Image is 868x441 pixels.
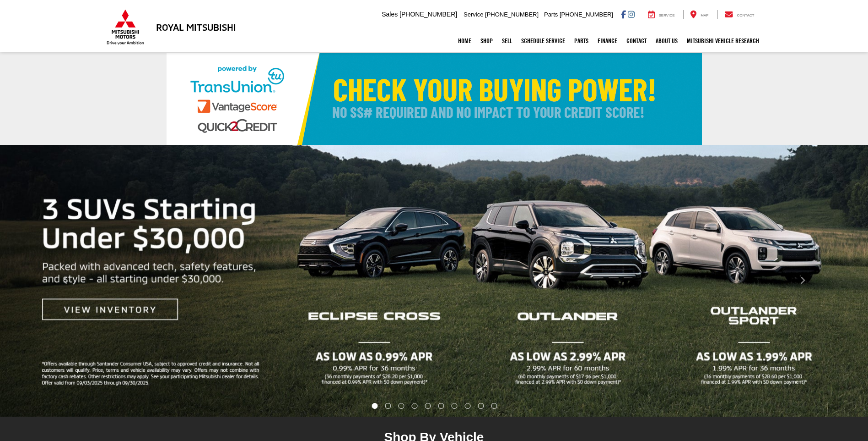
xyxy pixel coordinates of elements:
[453,29,476,52] a: Home
[156,22,236,32] h3: Royal Mitsubishi
[478,403,484,409] li: Go to slide number 9.
[491,403,497,409] li: Go to slide number 10.
[641,10,682,19] a: Service
[438,403,444,409] li: Go to slide number 6.
[738,163,868,398] button: Click to view next picture.
[497,29,517,52] a: Sell
[464,11,483,18] span: Service
[451,403,457,409] li: Go to slide number 7.
[485,11,539,18] span: [PHONE_NUMBER]
[517,29,570,52] a: Schedule Service: Opens in a new tab
[621,11,626,18] a: Facebook: Click to visit our Facebook page
[412,403,418,409] li: Go to slide number 4.
[717,10,761,19] a: Contact
[683,10,715,19] a: Map
[628,11,635,18] a: Instagram: Click to visit our Instagram page
[372,403,377,409] li: Go to slide number 1.
[399,11,457,18] span: [PHONE_NUMBER]
[425,403,431,409] li: Go to slide number 5.
[476,29,497,52] a: Shop
[382,11,398,18] span: Sales
[659,13,675,17] span: Service
[622,29,651,52] a: Contact
[105,9,146,45] img: Mitsubishi
[167,53,702,145] img: Check Your Buying Power
[682,29,764,52] a: Mitsubishi Vehicle Research
[570,29,593,52] a: Parts: Opens in a new tab
[385,403,391,409] li: Go to slide number 2.
[737,13,754,17] span: Contact
[651,29,682,52] a: About Us
[560,11,613,18] span: [PHONE_NUMBER]
[544,11,558,18] span: Parts
[399,403,404,409] li: Go to slide number 3.
[701,13,708,17] span: Map
[464,403,470,409] li: Go to slide number 8.
[593,29,622,52] a: Finance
